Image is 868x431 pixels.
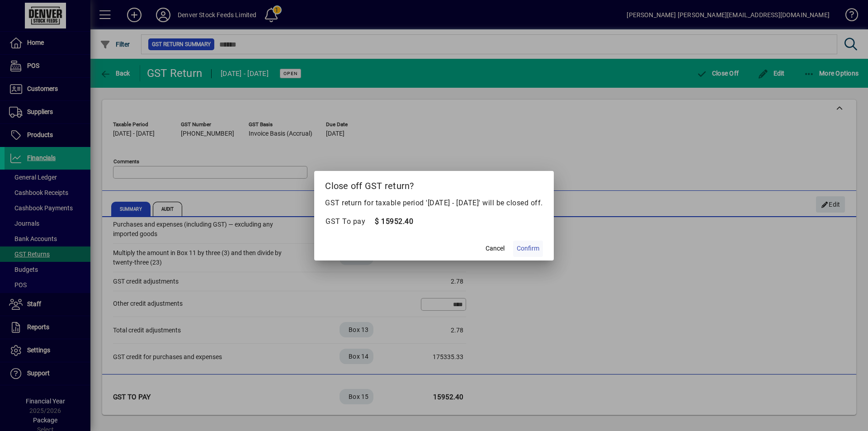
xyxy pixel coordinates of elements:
[325,198,543,208] p: GST return for taxable period '[DATE] - [DATE]' will be closed off.
[481,241,509,257] button: Cancel
[325,216,374,227] td: GST To pay
[314,171,554,197] h2: Close off GST return?
[374,216,413,227] td: $ 15952.40
[513,241,543,257] button: Confirm
[486,244,505,253] span: Cancel
[517,244,539,253] span: Confirm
